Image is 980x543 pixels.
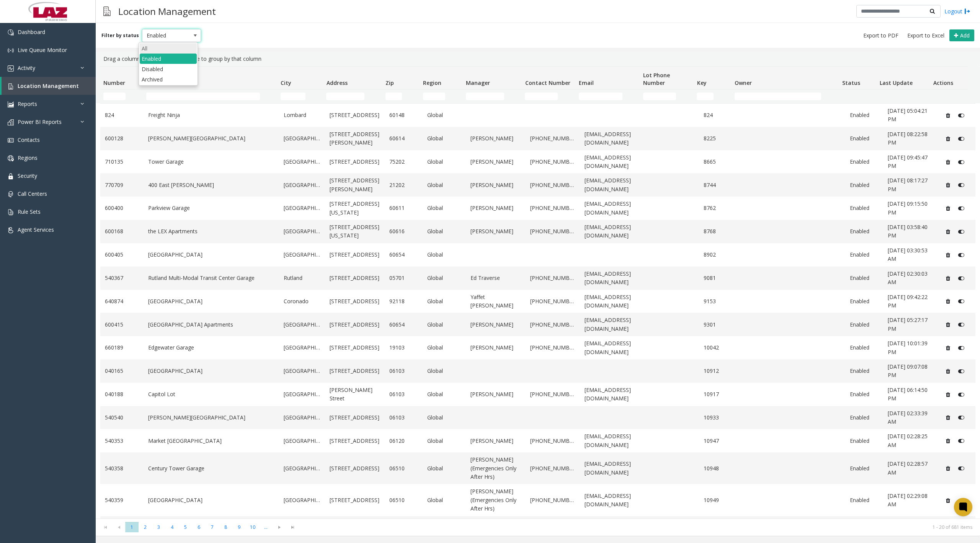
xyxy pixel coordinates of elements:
[850,367,879,375] a: Enabled
[284,181,320,189] a: [GEOGRAPHIC_DATA]
[704,227,732,236] a: 8768
[427,437,461,445] a: Global
[530,134,575,143] a: [PHONE_NUMBER]
[8,191,14,197] img: 'icon'
[146,93,260,100] input: Name Filter
[139,522,152,532] span: Page 2
[942,319,954,331] button: Delete
[704,111,732,119] a: 824
[427,464,461,473] a: Global
[942,156,954,168] button: Delete
[284,367,320,375] a: [GEOGRAPHIC_DATA]
[850,111,879,119] a: Enabled
[8,155,14,161] img: 'icon'
[888,270,928,286] span: [DATE] 02:30:03 AM
[863,32,898,39] span: Export to PDF
[389,437,418,445] a: 06120
[105,158,139,166] a: 710135
[389,134,418,143] a: 60614
[942,202,954,215] button: Delete
[427,297,461,306] a: Global
[850,320,879,329] a: Enabled
[585,270,640,287] a: [EMAIL_ADDRESS][DOMAIN_NAME]
[125,522,139,532] span: Page 1
[530,158,575,166] a: [PHONE_NUMBER]
[888,107,928,123] span: [DATE] 05:04:21 PM
[330,176,380,193] a: [STREET_ADDRESS][PERSON_NAME]
[389,367,418,375] a: 06103
[954,319,969,331] button: Disable
[704,274,732,282] a: 9081
[389,343,418,352] a: 19103
[105,320,139,329] a: 600415
[704,496,732,504] a: 10949
[704,367,732,375] a: 10912
[942,435,954,447] button: Delete
[888,460,933,477] a: [DATE] 02:28:57 AM
[140,64,197,74] li: Disabled
[942,132,954,145] button: Delete
[140,54,197,64] li: Enabled
[152,522,165,532] span: Page 3
[284,227,320,236] a: [GEOGRAPHIC_DATA]
[385,93,402,100] input: Zip Filter
[427,390,461,398] a: Global
[888,316,933,333] a: [DATE] 05:27:17 PM
[942,411,954,424] button: Delete
[530,227,575,236] a: [PHONE_NUMBER]
[704,413,732,422] a: 10933
[964,7,970,15] img: logout
[389,227,418,236] a: 60616
[427,496,461,504] a: Global
[326,93,364,100] input: Address Filter
[284,390,320,398] a: [GEOGRAPHIC_DATA]
[105,227,139,236] a: 600168
[330,367,380,375] a: [STREET_ADDRESS]
[954,365,969,377] button: Disable
[18,190,47,197] span: Call Centers
[284,320,320,329] a: [GEOGRAPHIC_DATA]
[704,464,732,473] a: 10948
[470,455,521,481] a: [PERSON_NAME] (Emergencies Only After Hrs)
[389,297,418,306] a: 92118
[284,204,320,212] a: [GEOGRAPHIC_DATA]
[105,464,139,473] a: 540358
[8,65,14,72] img: 'icon'
[142,29,189,42] span: Enabled
[389,204,418,212] a: 60611
[427,320,461,329] a: Global
[427,181,461,189] a: Global
[18,118,62,125] span: Power BI Reports
[284,437,320,445] a: [GEOGRAPHIC_DATA]
[585,432,640,449] a: [EMAIL_ADDRESS][DOMAIN_NAME]
[888,130,928,146] span: [DATE] 08:22:58 PM
[105,134,139,143] a: 600128
[585,316,640,333] a: [EMAIL_ADDRESS][DOMAIN_NAME]
[954,156,969,168] button: Disable
[427,367,461,375] a: Global
[470,204,521,212] a: [PERSON_NAME]
[888,386,928,402] span: [DATE] 06:14:50 PM
[585,153,640,171] a: [EMAIL_ADDRESS][DOMAIN_NAME]
[850,134,879,143] a: Enabled
[704,297,732,306] a: 9153
[954,249,969,261] button: Disable
[850,297,879,306] a: Enabled
[330,250,380,259] a: [STREET_ADDRESS]
[330,158,380,166] a: [STREET_ADDRESS]
[470,487,521,513] a: [PERSON_NAME] (Emergencies Only After Hrs)
[18,172,37,179] span: Security
[427,250,461,259] a: Global
[585,200,640,217] a: [EMAIL_ADDRESS][DOMAIN_NAME]
[423,93,445,100] input: Region Filter
[18,46,67,54] span: Live Queue Monitor
[585,460,640,477] a: [EMAIL_ADDRESS][DOMAIN_NAME]
[888,293,928,309] span: [DATE] 09:42:22 PM
[904,30,947,41] button: Export to Excel
[530,204,575,212] a: [PHONE_NUMBER]
[148,250,274,259] a: [GEOGRAPHIC_DATA]
[530,274,575,282] a: [PHONE_NUMBER]
[427,134,461,143] a: Global
[888,154,928,169] span: [DATE] 09:45:47 PM
[148,158,274,166] a: Tower Garage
